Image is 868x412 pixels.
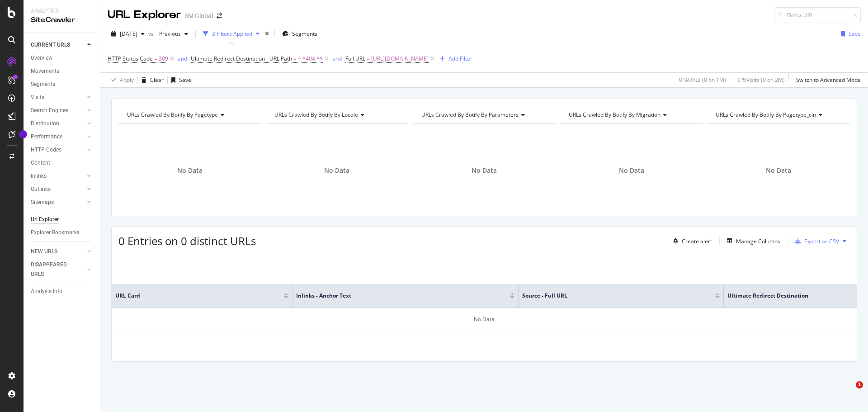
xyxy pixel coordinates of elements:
a: Movements [31,66,94,76]
a: Distribution [31,119,85,128]
div: Visits [31,93,44,102]
div: times [263,29,271,38]
input: Find a URL [774,7,861,23]
div: Sitemaps [31,198,54,207]
a: Analysis Info [31,287,94,296]
button: and [178,54,187,63]
button: Save [837,27,861,41]
div: 0 % Visits ( 0 on 2M ) [737,76,785,84]
a: Performance [31,132,85,142]
span: URLs Crawled By Botify By migration [569,111,660,118]
div: Manage Columns [736,237,780,245]
span: Full URL [345,55,365,62]
div: CURRENT URLS [31,40,70,50]
span: Previous [156,30,181,38]
span: 309 [159,52,168,65]
div: Explorer Bookmarks [31,228,80,237]
div: Analytics [31,7,93,15]
div: Save [179,76,191,84]
span: No Data [766,166,791,175]
div: Distribution [31,119,59,128]
span: 1 [856,381,863,388]
button: 3 Filters Applied [199,27,263,41]
div: URL Explorer [108,7,181,23]
div: Tooltip anchor [19,130,27,138]
a: Visits [31,93,85,102]
span: 2025 Aug. 10th [120,30,137,38]
div: Apply [120,76,134,84]
div: NEW URLS [31,247,57,256]
button: Manage Columns [723,236,780,246]
span: No Data [619,166,644,175]
div: No Data [112,308,857,331]
span: Inlinks - Anchor Text [296,292,496,300]
button: Apply [108,73,134,87]
h4: URLs Crawled By Botify By pagetype_cln [714,108,842,122]
span: URL Card [115,292,282,300]
a: Segments [31,80,94,89]
span: No Data [472,166,497,175]
a: CURRENT URLS [31,40,85,50]
a: HTTP Codes [31,145,85,155]
div: Outlinks [31,185,51,194]
a: Sitemaps [31,198,85,207]
div: Analysis Info [31,287,62,296]
div: 3 Filters Applied [212,30,252,38]
div: Performance [31,132,62,142]
div: Search Engines [31,106,68,115]
a: DISAPPEARED URLS [31,260,85,279]
button: Previous [156,27,192,41]
div: Content [31,158,50,168]
div: and [332,55,342,62]
div: 0 % URLs ( 0 on 1M ) [679,76,726,84]
div: 3M Global [184,11,213,20]
div: Overview [31,53,52,63]
button: and [332,54,342,63]
span: URLs Crawled By Botify By pagetype [127,111,218,118]
div: Switch to Advanced Mode [796,76,861,84]
button: Create alert [670,234,712,248]
h4: URLs Crawled By Botify By migration [567,108,695,122]
span: vs [148,30,156,38]
span: Segments [292,30,317,38]
h4: URLs Crawled By Botify By pagetype [125,108,253,122]
a: Explorer Bookmarks [31,228,94,237]
span: No Data [177,166,203,175]
span: HTTP Status Code [108,55,153,62]
button: Switch to Advanced Mode [793,73,861,87]
a: Url Explorer [31,215,94,224]
div: DISAPPEARED URLS [31,260,76,279]
div: Clear [150,76,164,84]
span: Ultimate Redirect Destination - URL Path [191,55,292,62]
span: No Data [324,166,349,175]
h4: URLs Crawled By Botify By locale [273,108,401,122]
div: Create alert [682,237,712,245]
button: Clear [138,73,164,87]
div: Inlinks [31,171,47,181]
div: Segments [31,80,55,89]
button: Add Filter [436,53,472,64]
h4: URLs Crawled By Botify By parameters [420,108,547,122]
span: 0 Entries on 0 distinct URLs [118,233,256,248]
span: URLs Crawled By Botify By locale [274,111,358,118]
button: Segments [278,27,321,41]
span: URLs Crawled By Botify By parameters [421,111,519,118]
span: Source - Full URL [522,292,702,300]
div: Url Explorer [31,215,59,224]
button: [DATE] [108,27,148,41]
span: Ultimate Redirect Destination [727,292,840,300]
div: HTTP Codes [31,145,61,155]
span: [URL][DOMAIN_NAME] [371,52,429,65]
a: Search Engines [31,106,85,115]
button: Save [168,73,191,87]
button: Export as CSV [792,234,839,248]
div: Export as CSV [804,237,839,245]
a: NEW URLS [31,247,85,256]
div: and [178,55,187,62]
a: Outlinks [31,185,85,194]
a: Overview [31,53,94,63]
div: Add Filter [448,55,472,62]
div: Movements [31,66,59,76]
span: = [367,55,370,62]
span: = [154,55,157,62]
